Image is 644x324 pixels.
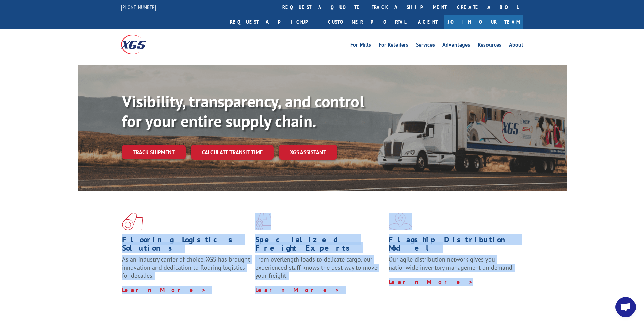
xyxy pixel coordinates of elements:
[389,255,514,271] span: Our agile distribution network gives you nationwide inventory management on demand.
[255,236,384,255] h1: Specialized Freight Experts
[478,42,501,50] a: Resources
[122,236,250,255] h1: Flooring Logistics Solutions
[122,213,143,230] img: xgs-icon-total-supply-chain-intelligence-red
[615,297,636,317] div: Open chat
[122,286,206,294] a: Learn More >
[389,236,517,255] h1: Flagship Distribution Model
[122,91,364,131] b: Visibility, transparency, and control for your entire supply chain.
[323,15,411,29] a: Customer Portal
[411,15,444,29] a: Agent
[379,42,408,50] a: For Retailers
[255,255,384,286] p: From overlength loads to delicate cargo, our experienced staff knows the best way to move your fr...
[279,145,337,160] a: XGS ASSISTANT
[509,42,523,50] a: About
[442,42,470,50] a: Advantages
[389,213,412,230] img: xgs-icon-flagship-distribution-model-red
[225,15,323,29] a: Request a pickup
[121,4,156,11] a: [PHONE_NUMBER]
[122,145,186,159] a: Track shipment
[255,213,271,230] img: xgs-icon-focused-on-flooring-red
[444,15,523,29] a: Join Our Team
[416,42,435,50] a: Services
[122,255,250,280] span: As an industry carrier of choice, XGS has brought innovation and dedication to flooring logistics...
[389,278,473,286] a: Learn More >
[191,145,274,160] a: Calculate transit time
[350,42,371,50] a: For Mills
[255,286,340,294] a: Learn More >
